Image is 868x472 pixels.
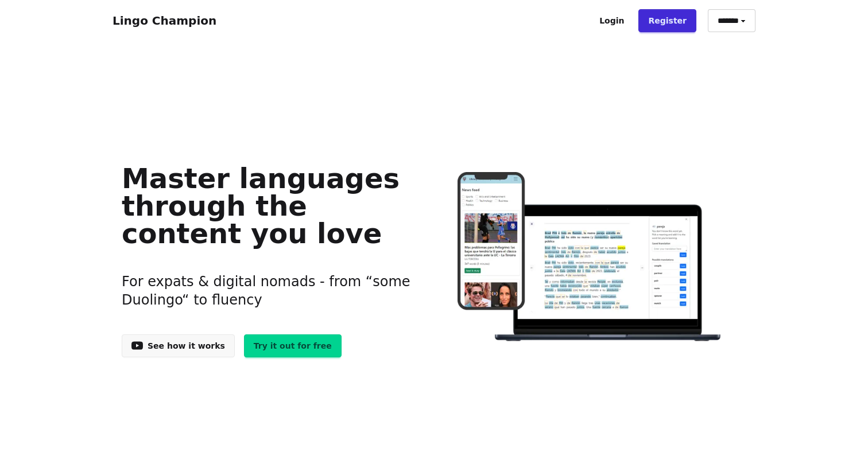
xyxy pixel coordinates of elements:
[638,9,696,32] a: Register
[122,334,235,357] a: See how it works
[590,9,634,32] a: Login
[435,172,746,344] img: Learn languages online
[244,334,342,357] a: Try it out for free
[122,165,416,247] h1: Master languages through the content you love
[113,14,216,28] a: Lingo Champion
[122,259,416,323] h3: For expats & digital nomads - from “some Duolingo“ to fluency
